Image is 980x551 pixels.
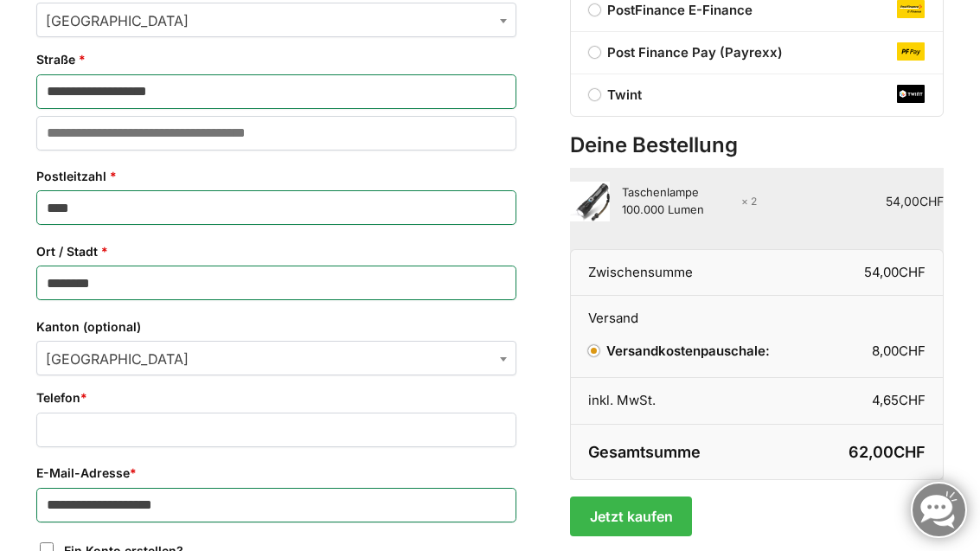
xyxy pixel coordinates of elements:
[872,392,926,408] bdi: 4,65
[36,50,516,69] label: Straße
[864,264,926,280] bdi: 54,00
[570,497,692,536] button: Jetzt kaufen
[37,342,516,376] span: Bern
[36,464,516,483] label: E-Mail-Adresse
[570,249,757,297] th: Zwischensumme
[570,296,944,329] th: Versand
[571,85,943,106] label: Twint
[919,194,944,208] span: CHF
[571,42,943,63] label: Post Finance Pay (Payrexx)
[83,319,141,334] span: (optional)
[570,182,610,221] img: Extrem Starke Taschenlampe
[849,443,926,461] bdi: 62,00
[36,341,516,375] span: Kanton
[897,42,925,61] img: post-finance-pay
[899,264,926,280] span: CHF
[36,167,516,186] label: Postleitzahl
[741,194,757,209] strong: × 2
[570,378,757,425] th: inkl. MwSt.
[899,343,926,359] span: CHF
[36,3,516,37] span: Land / Region
[570,425,757,480] th: Gesamtsumme
[894,443,926,461] span: CHF
[872,343,926,359] bdi: 8,00
[36,317,516,336] label: Kanton
[886,194,944,208] bdi: 54,00
[897,85,925,103] img: twint
[622,184,757,218] div: Taschenlampe 100.000 Lumen
[36,242,516,261] label: Ort / Stadt
[36,388,516,407] label: Telefon
[37,3,516,38] span: Schweiz
[570,131,944,161] h3: Deine Bestellung
[588,343,770,359] label: Versandkostenpauschale:
[899,392,926,408] span: CHF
